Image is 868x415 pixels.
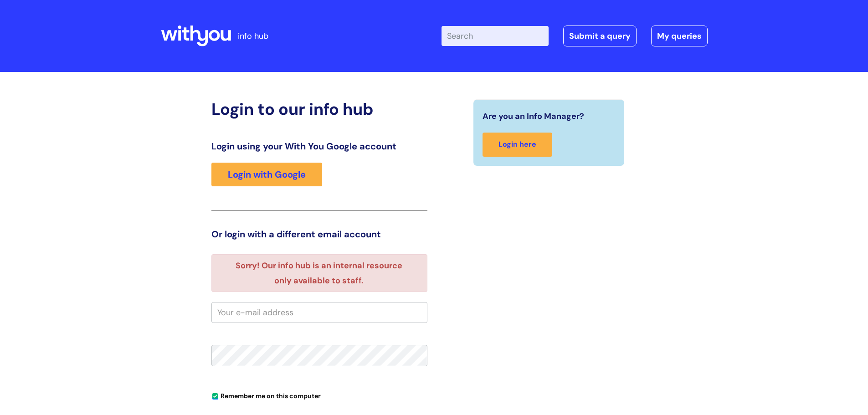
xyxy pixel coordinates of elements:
[211,99,427,119] h2: Login to our info hub
[211,388,427,403] div: You can uncheck this option if you're logging in from a shared device
[211,229,427,240] h3: Or login with a different email account
[211,390,321,400] label: Remember me on this computer
[651,26,708,46] a: My queries
[211,141,427,152] h3: Login using your With You Google account
[211,302,427,323] input: Your e-mail address
[227,258,411,288] li: Sorry! Our info hub is an internal resource only available to staff.
[442,26,549,46] input: Search
[211,163,322,186] a: Login with Google
[212,394,218,400] input: Remember me on this computer
[483,133,552,157] a: Login here
[238,29,268,43] p: info hub
[483,109,584,123] span: Are you an Info Manager?
[563,26,637,46] a: Submit a query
